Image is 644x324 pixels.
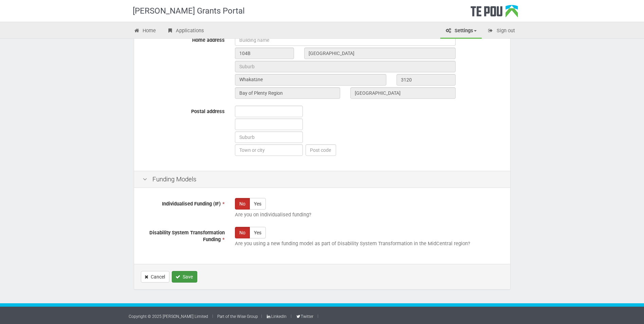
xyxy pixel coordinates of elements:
a: Home [129,24,161,39]
label: Yes [250,227,266,238]
span: Individualised Funding (IF) [162,201,221,207]
input: City [235,74,386,86]
p: Are you using a new funding model as part of Disability System Transformation in the MidCentral r... [235,240,502,247]
a: Applications [162,24,209,39]
a: Twitter [296,314,313,319]
input: Town or city [235,144,303,156]
a: Copyright © 2025 [PERSON_NAME] Limited [129,314,208,319]
span: Disability System Transformation Funding [149,230,225,243]
input: Street number [235,48,294,59]
label: Home address [137,34,230,44]
input: State [235,87,340,99]
a: Cancel [141,271,169,283]
label: No [235,198,250,210]
input: Suburb [235,61,456,72]
input: Building name [235,34,456,46]
p: Are you on individualised funding? [235,211,502,218]
a: Settings [440,24,482,39]
a: Part of the Wise Group [217,314,258,319]
div: Funding Models [134,171,510,188]
div: Te Pou Logo [471,5,518,22]
input: Post code [397,74,456,86]
label: No [235,227,250,238]
input: Post code [306,144,336,156]
span: Postal address [191,108,225,114]
label: Yes [250,198,266,210]
button: Save [172,271,197,283]
a: Sign out [482,24,520,39]
input: Street [304,48,456,59]
input: Suburb [235,131,303,143]
input: Country [350,87,456,99]
a: LinkedIn [266,314,287,319]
